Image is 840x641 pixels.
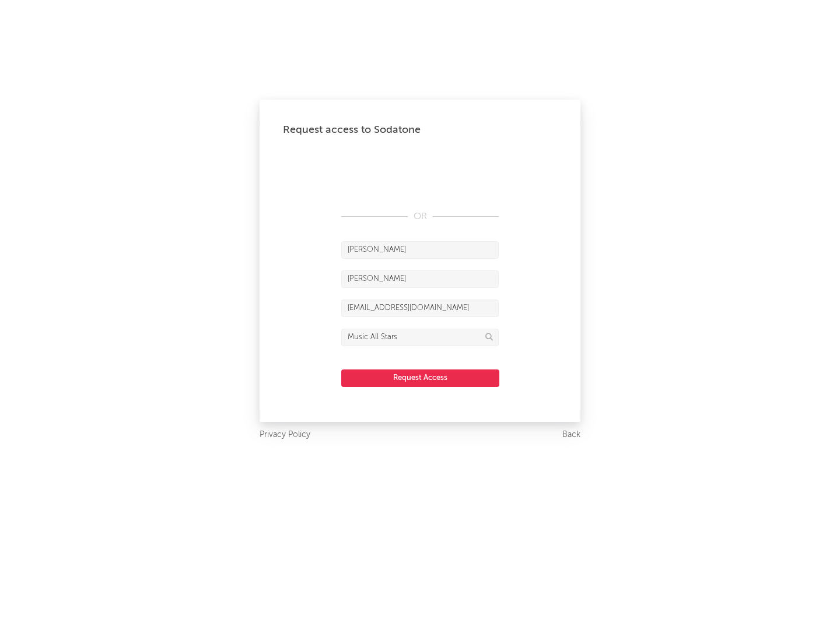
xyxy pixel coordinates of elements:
input: Last Name [341,270,499,288]
a: Privacy Policy [260,428,310,442]
div: OR [341,210,499,224]
input: First Name [341,241,499,259]
button: Request Access [341,369,499,387]
div: Request access to Sodatone [283,123,557,137]
input: Division [341,329,499,346]
a: Back [562,428,580,442]
input: Email [341,300,499,317]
